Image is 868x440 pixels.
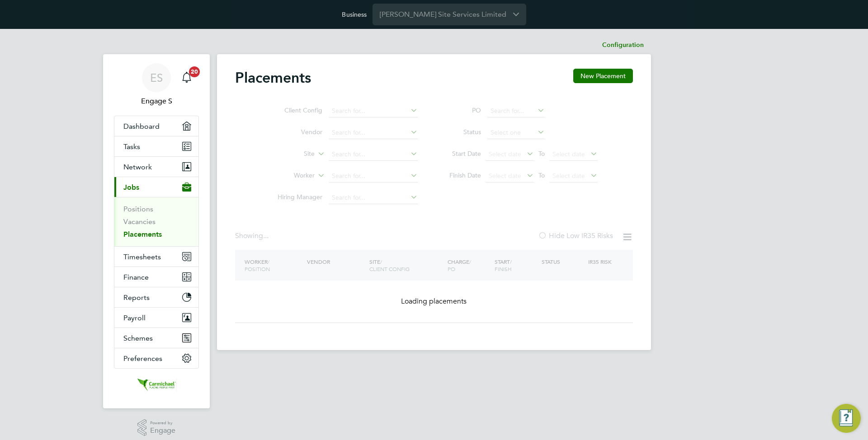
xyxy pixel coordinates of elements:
[123,122,160,131] span: Dashboard
[114,287,198,307] button: Reports
[123,183,139,192] span: Jobs
[150,427,175,435] span: Engage
[114,96,199,107] span: Engage S
[114,328,198,348] button: Schemes
[123,205,153,213] a: Positions
[114,348,198,368] button: Preferences
[189,66,200,77] span: 20
[123,217,156,226] a: Vacancies
[123,163,152,171] span: Network
[150,419,175,427] span: Powered by
[123,314,146,322] span: Payroll
[263,231,269,240] span: ...
[150,72,163,84] span: ES
[137,419,176,436] a: Powered byEngage
[235,231,270,241] div: Showing
[123,273,149,281] span: Finance
[123,293,150,302] span: Reports
[114,177,198,197] button: Jobs
[114,267,198,287] button: Finance
[123,253,161,261] span: Timesheets
[832,404,861,433] button: Engage Resource Center
[538,231,613,240] label: Hide Low IR35 Risks
[235,69,311,87] h2: Placements
[136,378,177,392] img: carmichael-logo-retina.png
[114,247,198,267] button: Timesheets
[602,36,644,54] li: Configuration
[114,63,199,107] a: ESEngage S
[114,308,198,328] button: Payroll
[114,116,198,136] a: Dashboard
[123,142,140,151] span: Tasks
[342,10,367,19] label: Business
[103,54,210,408] nav: Main navigation
[178,63,196,92] a: 20
[114,136,198,156] a: Tasks
[573,69,633,83] button: New Placement
[123,354,162,363] span: Preferences
[114,197,198,246] div: Jobs
[123,334,153,342] span: Schemes
[114,157,198,177] button: Network
[123,230,162,239] a: Placements
[114,378,199,392] a: Go to home page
